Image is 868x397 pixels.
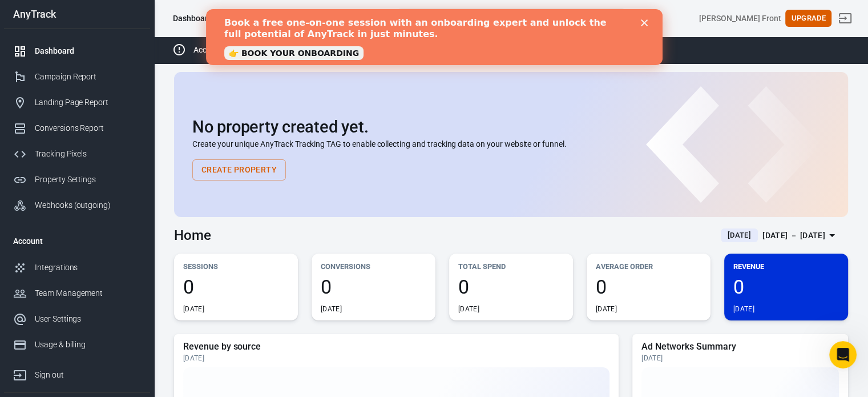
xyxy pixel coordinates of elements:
div: Campaign Report [35,71,141,83]
span: 0 [596,277,701,296]
h2: No property created yet. [192,118,830,136]
a: Campaign Report [4,64,150,90]
a: Sign out [831,5,859,32]
span: [DATE] [723,230,756,241]
div: User Settings [35,313,141,325]
span: 0 [183,277,289,296]
div: [DATE] [641,354,839,363]
div: Tracking Pixels [35,148,141,160]
div: Dashboard [173,13,212,24]
button: [DATE][DATE] － [DATE] [712,226,848,245]
a: Landing Page Report [4,90,150,115]
p: Conversions [321,260,426,272]
div: Usage & billing [35,339,141,351]
div: Dashboard [35,45,141,57]
div: Team Management [35,287,141,299]
iframe: Intercom live chat [829,341,857,368]
div: Webhooks (outgoing) [35,199,141,211]
p: Total Spend [458,260,564,272]
a: Property Settings [4,167,150,193]
a: User Settings [4,306,150,332]
button: Find anything...⌘ + K [397,9,625,28]
iframe: Intercom live chat banner [206,9,663,65]
li: Account [4,227,150,255]
p: Account email is not verified. Please check your inbox at "[EMAIL_ADDRESS][DOMAIN_NAME]" to verify. [193,44,552,56]
div: Landing Page Report [35,97,141,109]
p: Revenue [733,260,839,272]
div: Close [435,10,446,17]
div: Integrations [35,262,141,274]
div: Sign out [35,369,141,381]
a: Webhooks (outgoing) [4,193,150,218]
span: 0 [733,277,839,296]
h3: Home [174,227,211,243]
p: Sessions [183,260,289,272]
button: Upgrade [785,10,831,27]
a: Usage & billing [4,332,150,358]
div: [DATE] － [DATE] [762,228,825,243]
p: Create your unique AnyTrack Tracking TAG to enable collecting and tracking data on your website o... [192,138,830,150]
div: [DATE] [733,304,754,314]
div: Property Settings [35,174,141,186]
div: Account id: KGa5hiGJ [699,13,781,25]
a: Create new property [217,9,236,28]
span: 0 [321,277,426,296]
span: 0 [458,277,564,296]
a: Sign out [4,358,150,388]
a: Dashboard [4,38,150,64]
div: AnyTrack [4,9,150,19]
div: [DATE] [183,354,609,363]
a: Conversions Report [4,115,150,141]
a: Tracking Pixels [4,141,150,167]
p: Average Order [596,260,701,272]
h5: Ad Networks Summary [641,341,839,352]
a: Team Management [4,280,150,306]
a: Integrations [4,255,150,280]
h5: Revenue by source [183,341,609,352]
div: Conversions Report [35,122,141,134]
button: Create Property [192,159,286,181]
